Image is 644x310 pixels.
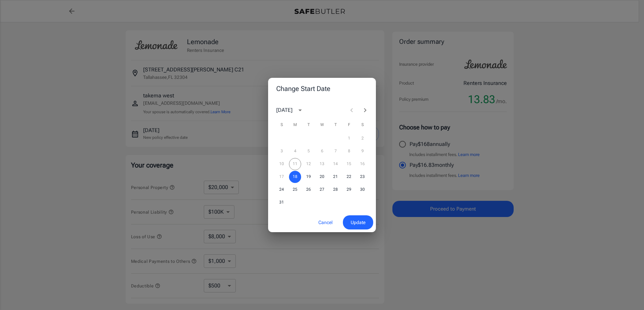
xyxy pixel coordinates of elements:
span: Monday [289,118,301,132]
button: 29 [343,184,355,196]
div: [DATE] [276,106,292,114]
span: Update [351,218,365,227]
button: Next month [358,103,372,117]
button: 23 [356,171,368,183]
button: 21 [329,171,342,183]
span: Tuesday [302,118,315,132]
span: Thursday [329,118,342,132]
button: 31 [276,196,288,209]
span: Saturday [356,118,368,132]
button: 22 [343,171,355,183]
button: 25 [289,184,301,196]
button: Cancel [311,215,340,230]
button: 26 [302,184,315,196]
button: 27 [316,184,328,196]
h2: Change Start Date [268,78,376,99]
button: 19 [302,171,315,183]
span: Sunday [276,118,288,132]
button: 28 [329,184,342,196]
button: Update [343,215,373,230]
span: Friday [343,118,355,132]
button: 18 [289,171,301,183]
button: 20 [316,171,328,183]
button: 30 [356,184,368,196]
button: 24 [276,184,288,196]
span: Wednesday [316,118,328,132]
button: calendar view is open, switch to year view [294,104,306,116]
